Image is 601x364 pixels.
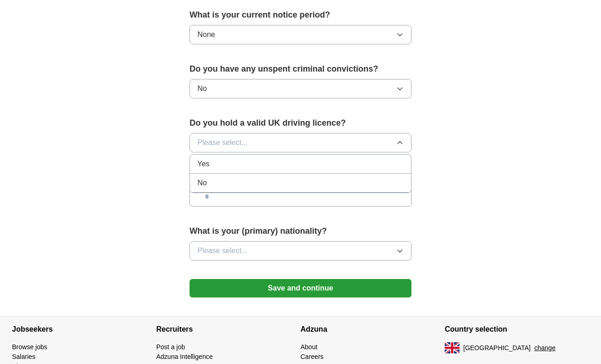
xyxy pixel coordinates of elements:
img: UK flag [445,342,460,353]
span: [GEOGRAPHIC_DATA] [463,343,531,353]
a: Careers [300,353,324,360]
button: No [190,79,411,98]
button: Please select... [190,133,411,152]
a: Post a job [156,343,185,351]
a: Salaries [12,353,36,360]
button: Save and continue [190,279,411,297]
span: None [197,29,215,40]
span: No [197,83,207,94]
button: None [190,25,411,44]
span: Please select... [197,137,248,148]
span: Please select... [197,245,248,256]
label: Do you have any unspent criminal convictions? [190,63,411,75]
a: Adzuna Intelligence [156,353,213,360]
label: What is your current notice period? [190,9,411,21]
label: Do you hold a valid UK driving licence? [190,117,411,129]
button: Please select... [190,241,411,261]
span: No [197,177,207,188]
button: change [534,343,556,353]
span: Yes [197,158,209,170]
a: About [300,343,318,351]
h4: Country selection [445,316,589,342]
label: What is your (primary) nationality? [190,225,411,237]
a: Browse jobs [12,343,47,351]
